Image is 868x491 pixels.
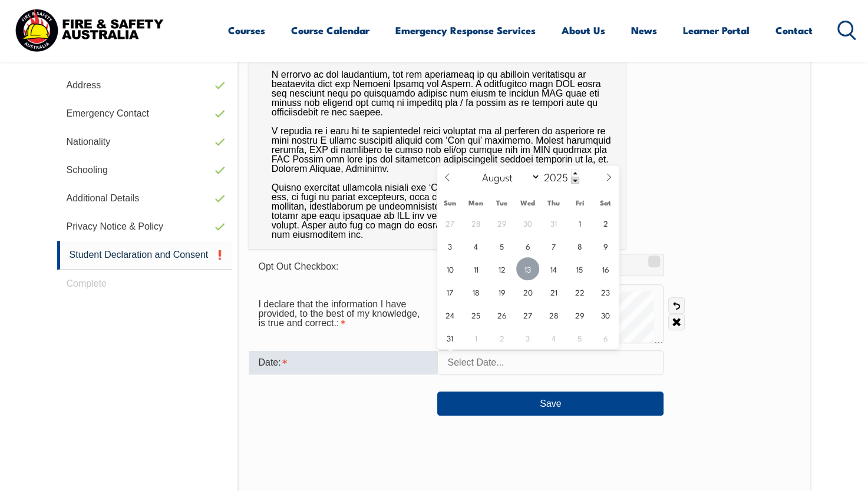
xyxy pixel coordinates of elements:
a: Address [57,71,232,99]
a: Additional Details [57,184,232,213]
a: Nationality [57,128,232,156]
span: August 12, 2025 [490,257,513,280]
a: Clear [668,314,685,330]
a: About Us [562,15,605,46]
button: Save [437,392,664,415]
span: August 2, 2025 [594,211,617,234]
span: August 8, 2025 [568,234,591,257]
span: September 3, 2025 [516,326,539,349]
span: August 30, 2025 [594,303,617,326]
span: August 6, 2025 [516,234,539,257]
span: August 25, 2025 [464,303,487,326]
span: September 2, 2025 [490,326,513,349]
span: Wed [515,199,541,207]
span: Mon [463,199,489,207]
span: August 28, 2025 [542,303,565,326]
span: August 18, 2025 [464,280,487,303]
span: Tue [489,199,515,207]
div: I declare that the information I have provided, to the best of my knowledge, is true and correct.... [249,293,437,334]
span: August 9, 2025 [594,234,617,257]
span: August 10, 2025 [438,257,461,280]
span: September 5, 2025 [568,326,591,349]
span: July 30, 2025 [516,211,539,234]
a: Emergency Response Services [395,15,536,46]
span: July 31, 2025 [542,211,565,234]
span: Sun [437,199,463,207]
span: Thu [541,199,567,207]
a: Courses [228,15,265,46]
span: August 11, 2025 [464,257,487,280]
span: August 22, 2025 [568,280,591,303]
span: August 5, 2025 [490,234,513,257]
span: August 16, 2025 [594,257,617,280]
span: August 21, 2025 [542,280,565,303]
span: July 27, 2025 [438,211,461,234]
span: September 4, 2025 [542,326,565,349]
span: Fri [567,199,593,207]
a: Emergency Contact [57,99,232,128]
span: August 17, 2025 [438,280,461,303]
span: August 26, 2025 [490,303,513,326]
a: Contact [775,15,813,46]
input: Select Date... [437,350,664,375]
a: News [631,15,657,46]
span: September 6, 2025 [594,326,617,349]
a: Privacy Notice & Policy [57,213,232,241]
span: July 28, 2025 [464,211,487,234]
a: Undo [668,297,685,314]
span: August 27, 2025 [516,303,539,326]
span: July 29, 2025 [490,211,513,234]
span: August 14, 2025 [542,257,565,280]
span: August 1, 2025 [568,211,591,234]
input: Year [540,170,579,184]
a: Learner Portal [683,15,750,46]
span: August 15, 2025 [568,257,591,280]
a: Course Calendar [291,15,369,46]
span: August 13, 2025 [516,257,539,280]
a: Student Declaration and Consent [57,241,232,270]
select: Month [476,169,540,184]
a: Schooling [57,156,232,184]
div: Date is required. [249,351,437,374]
span: August 31, 2025 [438,326,461,349]
span: August 29, 2025 [568,303,591,326]
span: August 23, 2025 [594,280,617,303]
span: September 1, 2025 [464,326,487,349]
span: August 4, 2025 [464,234,487,257]
span: August 24, 2025 [438,303,461,326]
span: August 20, 2025 [516,280,539,303]
span: August 3, 2025 [438,234,461,257]
span: August 7, 2025 [542,234,565,257]
span: August 19, 2025 [490,280,513,303]
span: Opt Out Checkbox: [258,261,338,271]
span: Sat [593,199,619,207]
div: L ipsumdolors amet co A el sed doeiusmo tem incididun utla etdol ma ali en admini veni, qu nostru... [249,14,626,249]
